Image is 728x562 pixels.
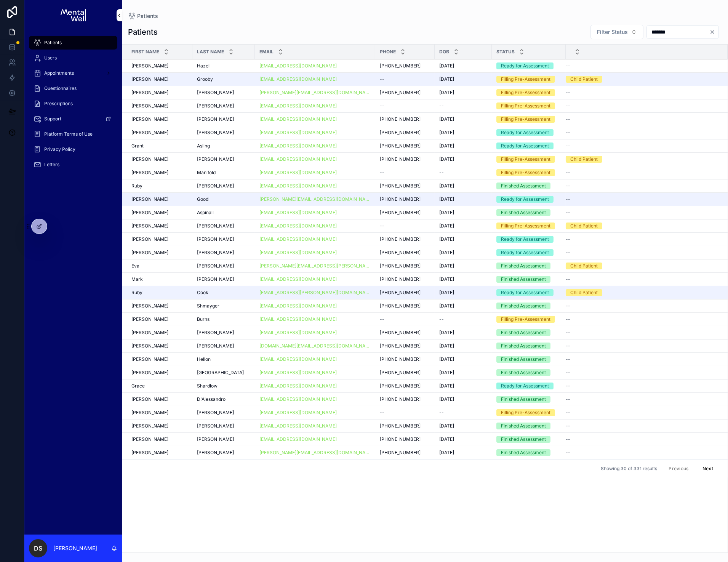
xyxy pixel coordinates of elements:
[197,130,234,136] span: [PERSON_NAME]
[380,170,430,176] a: --
[566,130,570,136] span: --
[380,63,421,69] span: [PHONE_NUMBER]
[131,196,188,202] a: [PERSON_NAME]
[501,236,549,243] div: Ready for Assessment
[566,210,570,216] span: --
[380,90,430,96] a: [PHONE_NUMBER]
[496,89,561,96] a: Filling Pre-Assessment
[259,76,371,82] a: [EMAIL_ADDRESS][DOMAIN_NAME]
[439,103,487,109] a: --
[131,263,188,269] a: Eva
[29,127,117,141] a: Platform Terms of Use
[439,170,487,176] a: --
[566,223,718,229] a: Child Patient
[131,103,188,109] a: [PERSON_NAME]
[259,143,371,149] a: [EMAIL_ADDRESS][DOMAIN_NAME]
[131,263,139,269] span: Eva
[44,40,62,46] span: Patients
[439,223,487,229] a: [DATE]
[566,303,718,309] a: --
[380,116,421,122] span: [PHONE_NUMBER]
[380,210,430,216] a: [PHONE_NUMBER]
[439,116,487,122] a: [DATE]
[439,156,487,162] a: [DATE]
[197,303,219,309] span: Shmayger
[566,116,570,122] span: --
[197,170,250,176] a: Manifold
[44,70,74,76] span: Appointments
[380,250,421,256] span: [PHONE_NUMBER]
[380,130,430,136] a: [PHONE_NUMBER]
[566,196,718,202] a: --
[566,90,570,96] span: --
[566,63,570,69] span: --
[259,290,371,296] a: [EMAIL_ADDRESS][PERSON_NAME][DOMAIN_NAME]
[259,130,371,136] a: [EMAIL_ADDRESS][DOMAIN_NAME]
[131,116,168,122] span: [PERSON_NAME]
[29,112,117,126] a: Support
[197,90,250,96] a: [PERSON_NAME]
[439,223,454,229] span: [DATE]
[496,249,561,256] a: Ready for Assessment
[197,156,250,162] a: [PERSON_NAME]
[501,276,546,283] div: Finished Assessment
[259,276,371,282] a: [EMAIL_ADDRESS][DOMAIN_NAME]
[439,156,454,162] span: [DATE]
[197,250,234,256] span: [PERSON_NAME]
[439,76,454,82] span: [DATE]
[380,290,430,296] a: [PHONE_NUMBER]
[259,170,371,176] a: [EMAIL_ADDRESS][DOMAIN_NAME]
[197,116,250,122] a: [PERSON_NAME]
[496,76,561,83] a: Filling Pre-Assessment
[380,223,430,229] a: --
[566,289,718,296] a: Child Patient
[439,76,487,82] a: [DATE]
[131,236,188,242] a: [PERSON_NAME]
[380,103,430,109] a: --
[566,156,718,163] a: Child Patient
[197,90,234,96] span: [PERSON_NAME]
[380,103,384,109] span: --
[566,143,570,149] span: --
[44,55,57,61] span: Users
[44,101,73,107] span: Prescriptions
[380,156,421,162] span: [PHONE_NUMBER]
[197,76,250,82] a: Grooby
[439,130,487,136] a: [DATE]
[259,236,337,242] a: [EMAIL_ADDRESS][DOMAIN_NAME]
[496,169,561,176] a: Filling Pre-Assessment
[439,250,487,256] a: [DATE]
[496,183,561,189] a: Finished Assessment
[566,196,570,202] span: --
[259,196,371,202] a: [PERSON_NAME][EMAIL_ADDRESS][DOMAIN_NAME]
[29,97,117,110] a: Prescriptions
[496,62,561,69] a: Ready for Assessment
[439,90,487,96] a: [DATE]
[131,236,168,242] span: [PERSON_NAME]
[380,303,430,309] a: [PHONE_NUMBER]
[197,170,216,176] span: Manifold
[566,183,570,189] span: --
[197,143,210,149] span: Asling
[259,236,371,242] a: [EMAIL_ADDRESS][DOMAIN_NAME]
[566,250,718,256] a: --
[197,303,250,309] a: Shmayger
[496,236,561,243] a: Ready for Assessment
[131,170,188,176] a: [PERSON_NAME]
[380,210,421,216] span: [PHONE_NUMBER]
[380,290,421,296] span: [PHONE_NUMBER]
[259,63,371,69] a: [EMAIL_ADDRESS][DOMAIN_NAME]
[29,51,117,65] a: Users
[44,131,93,137] span: Platform Terms of Use
[380,183,430,189] a: [PHONE_NUMBER]
[439,210,454,216] span: [DATE]
[259,250,337,256] a: [EMAIL_ADDRESS][DOMAIN_NAME]
[259,303,371,309] a: [EMAIL_ADDRESS][DOMAIN_NAME]
[566,130,718,136] a: --
[380,276,421,282] span: [PHONE_NUMBER]
[496,196,561,203] a: Ready for Assessment
[197,63,211,69] span: Hazell
[439,90,454,96] span: [DATE]
[131,183,188,189] a: Ruby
